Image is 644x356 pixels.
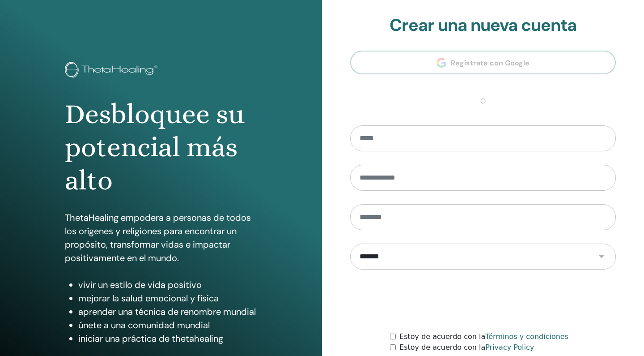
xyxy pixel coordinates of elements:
[476,96,490,107] span: o
[485,332,568,341] a: Términos y condiciones
[399,342,534,353] label: Estoy de acuerdo con la
[415,283,551,318] iframe: reCAPTCHA
[78,318,257,332] li: únete a una comunidad mundial
[78,305,257,318] li: aprender una técnica de renombre mundial
[350,15,616,36] h2: Crear una nueva cuenta
[78,332,257,345] li: iniciar una práctica de thetahealing
[78,292,257,305] li: mejorar la salud emocional y física
[78,278,257,292] li: vivir un estilo de vida positivo
[485,343,534,352] a: Privacy Policy
[65,98,257,197] h1: Desbloquee su potencial más alto
[65,211,257,265] p: ThetaHealing empodera a personas de todos los orígenes y religiones para encontrar un propósito, ...
[399,331,568,342] label: Estoy de acuerdo con la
